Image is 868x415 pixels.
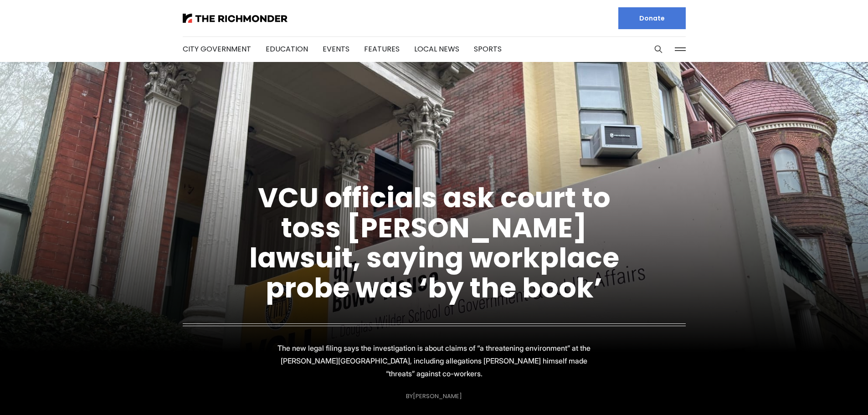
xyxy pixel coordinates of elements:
a: [PERSON_NAME] [413,392,462,400]
a: Events [323,44,349,54]
a: Local News [414,44,459,54]
button: Search this site [652,42,665,56]
a: Sports [474,44,502,54]
a: VCU officials ask court to toss [PERSON_NAME] lawsuit, saying workplace probe was ‘by the book’ [249,179,619,307]
a: Features [364,44,400,54]
p: The new legal filing says the investigation is about claims of “a threatening environment” at the... [272,342,596,380]
a: City Government [183,44,251,54]
div: By [406,393,462,400]
img: The Richmonder [183,14,288,23]
iframe: portal-trigger [791,370,868,415]
a: Donate [618,7,686,29]
a: Education [266,44,308,54]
